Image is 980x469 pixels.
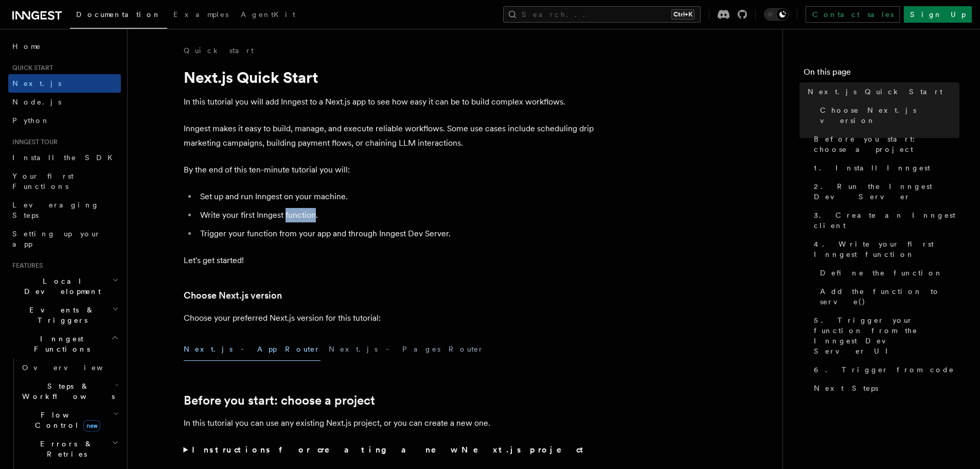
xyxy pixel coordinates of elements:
a: 2. Run the Inngest Dev Server [810,177,959,206]
a: Quick start [184,45,254,56]
span: 2. Run the Inngest Dev Server [814,181,959,202]
span: Choose Next.js version [820,105,959,126]
span: Inngest tour [8,138,58,146]
a: Node.js [8,93,121,111]
p: In this tutorial you can use any existing Next.js project, or you can create a new one. [184,416,595,430]
a: 1. Install Inngest [810,159,959,177]
span: Steps & Workflows [18,381,115,402]
a: 3. Create an Inngest client [810,206,959,235]
span: new [83,420,100,431]
span: Python [12,116,50,125]
span: Leveraging Steps [12,201,99,219]
span: Setting up your app [12,230,101,248]
a: Choose Next.js version [184,288,282,303]
a: 6. Trigger from code [810,360,959,379]
span: Home [12,41,41,51]
span: 6. Trigger from code [814,364,954,375]
strong: Instructions for creating a new Next.js project [192,445,587,455]
button: Next.js - App Router [184,338,320,361]
span: Before you start: choose a project [814,134,959,154]
button: Local Development [8,272,121,301]
span: Local Development [8,276,112,297]
a: AgentKit [235,3,301,28]
span: Events & Triggers [8,305,112,325]
span: 5. Trigger your function from the Inngest Dev Server UI [814,315,959,356]
span: Inngest Functions [8,334,111,354]
button: Flow Controlnew [18,406,121,435]
p: By the end of this ten-minute tutorial you will: [184,163,595,177]
span: Define the function [820,268,943,278]
span: Documentation [76,10,161,19]
span: Add the function to serve() [820,286,959,307]
a: Before you start: choose a project [810,130,959,159]
span: 3. Create an Inngest client [814,210,959,231]
button: Steps & Workflows [18,377,121,406]
a: Before you start: choose a project [184,393,375,408]
span: Your first Functions [12,172,74,190]
button: Inngest Functions [8,329,121,358]
a: Contact sales [806,6,900,23]
p: Choose your preferred Next.js version for this tutorial: [184,311,595,325]
p: In this tutorial you will add Inngest to a Next.js app to see how easy it can be to build complex... [184,95,595,109]
a: Next.js Quick Start [804,82,959,101]
a: Sign Up [904,6,972,23]
a: Python [8,111,121,130]
span: Flow Control [18,410,113,430]
span: Overview [22,363,128,372]
a: Setting up your app [8,224,121,253]
h4: On this page [804,66,959,82]
a: Home [8,37,121,56]
summary: Instructions for creating a new Next.js project [184,443,595,457]
a: Documentation [70,3,167,29]
a: Add the function to serve() [816,282,959,311]
h1: Next.js Quick Start [184,68,595,86]
a: Your first Functions [8,167,121,196]
span: 4. Write your first Inngest function [814,239,959,259]
span: Next.js [12,79,61,88]
span: Features [8,262,43,270]
li: Set up and run Inngest on your machine. [197,189,595,204]
span: Errors & Retries [18,439,112,459]
button: Toggle dark mode [764,8,789,21]
a: Next Steps [810,379,959,397]
span: Install the SDK [12,153,119,162]
span: AgentKit [241,10,295,19]
button: Errors & Retries [18,435,121,463]
span: 1. Install Inngest [814,163,930,173]
a: 5. Trigger your function from the Inngest Dev Server UI [810,311,959,360]
a: 4. Write your first Inngest function [810,235,959,264]
a: Install the SDK [8,148,121,167]
button: Next.js - Pages Router [329,338,484,361]
a: Leveraging Steps [8,196,121,224]
a: Define the function [816,264,959,282]
span: Examples [173,10,228,19]
a: Next.js [8,74,121,93]
li: Write your first Inngest function. [197,208,595,222]
kbd: Ctrl+K [671,9,694,20]
button: Search...Ctrl+K [503,6,701,23]
p: Inngest makes it easy to build, manage, and execute reliable workflows. Some use cases include sc... [184,121,595,150]
span: Next Steps [814,383,878,393]
a: Choose Next.js version [816,101,959,130]
p: Let's get started! [184,253,595,268]
li: Trigger your function from your app and through Inngest Dev Server. [197,227,595,241]
a: Examples [167,3,235,28]
span: Node.js [12,98,61,106]
span: Next.js Quick Start [808,86,942,97]
a: Overview [18,358,121,377]
span: Quick start [8,64,53,72]
button: Events & Triggers [8,301,121,329]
